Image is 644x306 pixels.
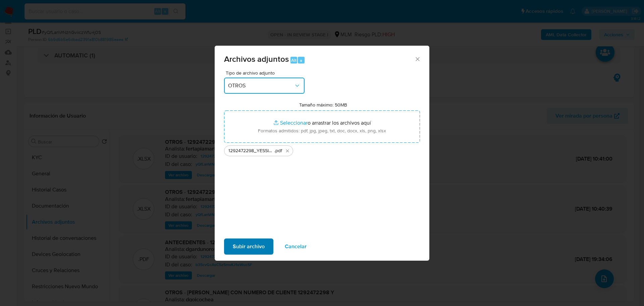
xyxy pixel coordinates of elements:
span: Alt [291,57,297,63]
button: Eliminar 1292472298_YESSICA ALEJANDRO MARTINEZ_SEP2025_1.pdf [283,147,291,155]
span: Cancelar [285,239,307,254]
span: Subir archivo [233,239,265,254]
span: 1292472298_YESSICA [PERSON_NAME] MARTINEZ_SEP2025_1 [228,147,274,154]
span: OTROS [228,82,294,89]
button: Cerrar [414,56,420,62]
button: Subir archivo [224,238,273,255]
label: Tamaño máximo: 50MB [299,102,347,108]
span: a [300,57,302,63]
span: Tipo de archivo adjunto [226,71,306,75]
button: Cancelar [276,238,315,255]
ul: Archivos seleccionados [224,143,420,156]
span: Archivos adjuntos [224,53,289,65]
span: .pdf [274,147,282,154]
button: OTROS [224,78,305,94]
